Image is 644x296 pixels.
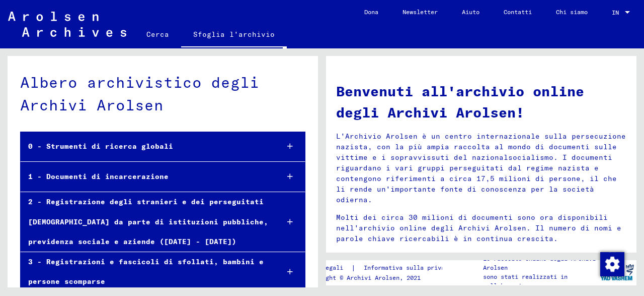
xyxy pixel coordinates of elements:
[483,272,598,290] p: sono stati realizzati in collaborazione con
[483,254,598,272] p: Le raccolte online degli Archivi Arolsen
[304,273,464,282] p: Copyright © Archivi Arolsen, 2021
[612,9,623,16] span: IN
[8,12,126,37] img: Arolsen_neg.svg
[21,192,270,252] div: 2 - Registrazione degli stranieri e dei perseguitati [DEMOGRAPHIC_DATA] da parte di istituzioni p...
[336,251,626,293] p: Nel 2020, il nostro Archivio online ha ricevuto l'European Heritage Award / Europa Nostra Award 2...
[304,263,464,273] div: |
[134,22,181,46] a: Cerca
[21,252,270,291] div: 3 - Registrazioni e fascicoli di sfollati, bambini e persone scomparse
[21,137,270,156] div: 0 - Strumenti di ricerca globali
[336,131,626,205] p: L'Archivio Arolsen è un centro internazionale sulla persecuzione nazista, con la più ampia raccol...
[598,260,636,285] img: yv_logo.png
[21,167,270,187] div: 1 - Documenti di incarcerazione
[336,212,626,244] p: Molti dei circa 30 milioni di documenti sono ora disponibili nell'archivio online degli Archivi A...
[600,252,624,276] img: Modifica consenso
[20,71,305,116] div: Albero archivistico degli Archivi Arolsen
[181,22,287,48] a: Sfoglia l'archivio
[356,263,464,273] a: Informativa sulla privacy
[336,81,626,123] h1: Benvenuti all'archivio online degli Archivi Arolsen!
[304,263,351,273] a: Note legali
